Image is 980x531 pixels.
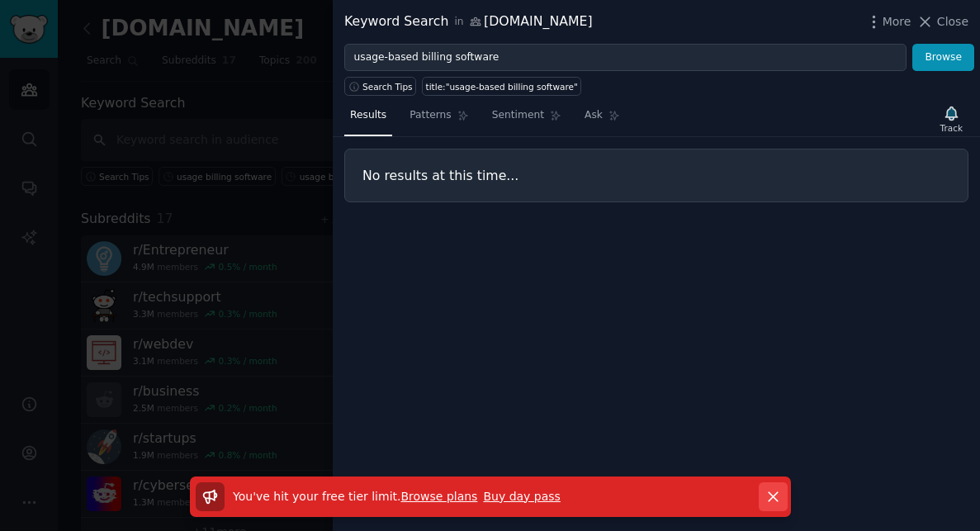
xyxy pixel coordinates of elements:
h3: No results at this time... [362,167,950,184]
span: Patterns [410,108,451,123]
a: Browse plans [400,490,477,503]
div: Track [940,122,963,134]
button: Close [916,13,968,31]
span: Search Tips [362,81,413,92]
span: Close [937,13,968,31]
a: title:"usage-based billing software" [422,77,581,96]
a: Sentiment [486,102,567,136]
div: title:"usage-based billing software" [426,81,578,92]
a: Results [344,102,392,136]
button: Track [935,102,968,136]
span: Results [350,108,386,123]
button: Search Tips [344,77,416,96]
span: Ask [585,108,603,123]
a: Patterns [404,102,474,136]
button: Browse [912,44,974,72]
a: Ask [579,102,626,136]
span: You've hit your free tier limit . [233,490,400,503]
span: in [454,15,463,30]
input: Try a keyword related to your business [344,44,907,72]
span: More [883,13,911,31]
button: More [865,13,911,31]
div: Keyword Search [DOMAIN_NAME] [344,12,593,32]
a: Buy day pass [483,490,560,503]
span: Sentiment [492,108,544,123]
